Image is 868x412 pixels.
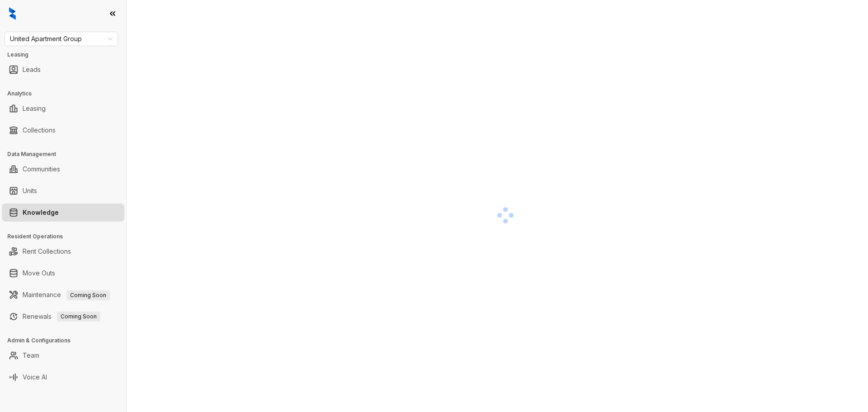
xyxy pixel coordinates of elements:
a: Knowledge [23,204,59,222]
h3: Admin & Configurations [7,336,126,345]
a: Move Outs [23,264,55,282]
li: Voice AI [2,368,124,386]
li: Team [2,346,124,365]
li: Communities [2,160,124,178]
h3: Resident Operations [7,232,126,241]
h3: Leasing [7,51,126,59]
h3: Analytics [7,90,126,98]
li: Units [2,182,124,200]
h3: Data Management [7,150,126,158]
a: Team [23,346,39,365]
li: Renewals [2,308,124,326]
a: Leads [23,61,41,79]
a: Rent Collections [23,242,71,260]
a: Communities [23,160,60,178]
li: Leasing [2,99,124,118]
li: Move Outs [2,264,124,282]
li: Rent Collections [2,242,124,260]
a: RenewalsComing Soon [23,308,100,326]
span: Coming Soon [57,312,100,322]
span: Coming Soon [66,290,110,300]
a: Leasing [23,99,46,118]
li: Maintenance [2,286,124,304]
a: Collections [23,121,56,139]
li: Collections [2,121,124,139]
img: logo [9,7,16,20]
span: United Apartment Group [10,32,113,46]
li: Leads [2,61,124,79]
li: Knowledge [2,204,124,222]
a: Units [23,182,37,200]
a: Voice AI [23,368,47,386]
